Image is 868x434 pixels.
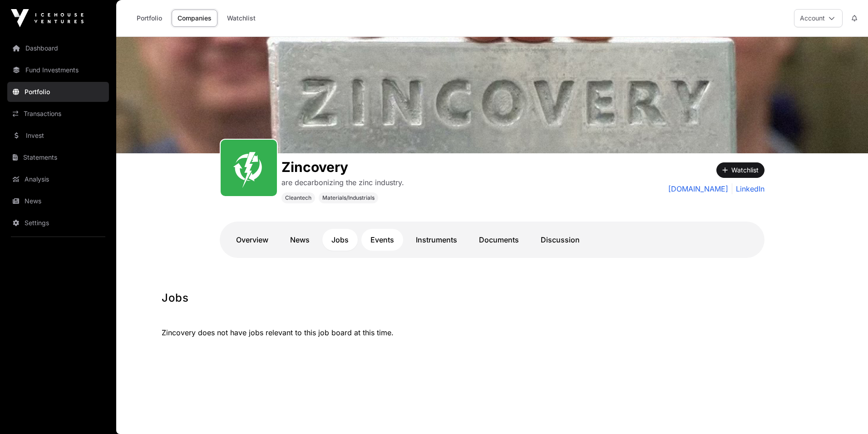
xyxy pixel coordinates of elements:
[407,229,466,251] a: Instruments
[7,104,109,124] a: Transactions
[7,38,109,58] a: Dashboard
[823,390,868,434] iframe: Chat Widget
[116,37,868,153] img: Zincovery
[281,229,319,251] a: News
[7,169,109,189] a: Analysis
[11,9,84,27] img: Icehouse Ventures Logo
[668,183,728,194] a: [DOMAIN_NAME]
[470,229,528,251] a: Documents
[716,162,764,178] button: Watchlist
[322,194,375,202] span: Materials/Industrials
[221,10,261,27] a: Watchlist
[7,191,109,211] a: News
[732,183,764,194] a: LinkedIn
[172,10,217,27] a: Companies
[7,213,109,233] a: Settings
[7,147,109,167] a: Statements
[794,9,843,27] button: Account
[7,126,109,146] a: Invest
[285,194,311,202] span: Cleantech
[162,291,823,305] h1: Jobs
[227,229,757,251] nav: Tabs
[322,229,358,251] a: Jobs
[131,10,168,27] a: Portfolio
[7,82,109,102] a: Portfolio
[224,143,273,192] img: SVGs_Zincovery.svg
[7,60,109,80] a: Fund Investments
[281,177,404,188] p: are decarbonizing the zinc industry.
[532,229,589,251] a: Discussion
[361,229,403,251] a: Events
[281,159,404,175] h1: Zincovery
[227,229,277,251] a: Overview
[162,316,823,338] p: Zincovery does not have jobs relevant to this job board at this time.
